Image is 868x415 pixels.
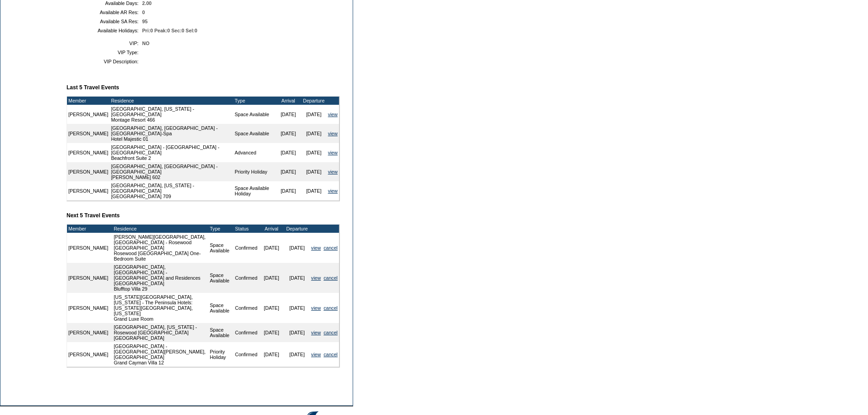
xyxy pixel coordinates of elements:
td: [PERSON_NAME] [67,263,110,293]
td: VIP Description: [70,59,139,64]
td: Available Days: [70,0,139,6]
td: [GEOGRAPHIC_DATA], [US_STATE] - Rosewood [GEOGRAPHIC_DATA] [GEOGRAPHIC_DATA] [113,323,209,342]
td: [DATE] [284,293,310,323]
a: cancel [324,245,338,251]
td: [PERSON_NAME] [67,293,110,323]
td: [DATE] [301,181,327,200]
td: [DATE] [259,233,284,263]
td: [GEOGRAPHIC_DATA], [US_STATE] - [GEOGRAPHIC_DATA] [GEOGRAPHIC_DATA] 709 [110,181,233,200]
td: [GEOGRAPHIC_DATA], [GEOGRAPHIC_DATA] - [GEOGRAPHIC_DATA]-Spa Hotel Majestic 01 [110,124,233,143]
td: [DATE] [259,342,284,367]
a: view [328,169,338,174]
span: 0 [142,10,145,15]
td: [GEOGRAPHIC_DATA] - [GEOGRAPHIC_DATA] - [GEOGRAPHIC_DATA] Beachfront Suite 2 [110,143,233,162]
span: 95 [142,19,148,24]
td: Residence [113,225,209,233]
td: [PERSON_NAME] [67,181,110,200]
td: Space Available [208,293,233,323]
a: cancel [324,330,338,335]
td: [GEOGRAPHIC_DATA] - [GEOGRAPHIC_DATA][PERSON_NAME], [GEOGRAPHIC_DATA] Grand Cayman Villa 12 [113,342,209,367]
td: Space Available [208,263,233,293]
span: NO [142,41,149,46]
td: Departure [284,225,310,233]
td: [PERSON_NAME] [67,323,110,342]
td: [PERSON_NAME] [67,143,110,162]
a: cancel [324,275,338,281]
td: Priority Holiday [233,162,276,181]
td: [PERSON_NAME] [67,124,110,143]
td: [PERSON_NAME] [67,233,110,263]
td: [DATE] [284,263,310,293]
a: view [311,275,321,281]
td: [DATE] [276,124,301,143]
td: Residence [110,97,233,105]
td: Space Available [208,233,233,263]
td: [DATE] [276,143,301,162]
td: Member [67,225,110,233]
td: Available SA Res: [70,19,139,24]
td: Arrival [276,97,301,105]
td: [PERSON_NAME][GEOGRAPHIC_DATA], [GEOGRAPHIC_DATA] - Rosewood [GEOGRAPHIC_DATA] Rosewood [GEOGRAPH... [113,233,209,263]
td: Type [208,225,233,233]
td: Space Available [233,105,276,124]
td: [DATE] [259,323,284,342]
td: [DATE] [301,105,327,124]
td: [DATE] [276,181,301,200]
td: Type [233,97,276,105]
td: [PERSON_NAME] [67,105,110,124]
td: [GEOGRAPHIC_DATA], [GEOGRAPHIC_DATA] - [GEOGRAPHIC_DATA] and Residences [GEOGRAPHIC_DATA] Bluffto... [113,263,209,293]
a: view [328,150,338,155]
td: Available Holidays: [70,28,139,33]
a: cancel [324,352,338,357]
td: VIP: [70,41,139,46]
td: [DATE] [284,342,310,367]
a: view [328,131,338,136]
td: [DATE] [276,162,301,181]
b: Last 5 Travel Events [67,84,119,91]
a: view [311,245,321,251]
a: view [328,112,338,117]
td: [GEOGRAPHIC_DATA], [GEOGRAPHIC_DATA] - [GEOGRAPHIC_DATA] [PERSON_NAME] 602 [110,162,233,181]
td: Confirmed [234,323,259,342]
td: Member [67,97,110,105]
td: [DATE] [301,124,327,143]
td: [DATE] [301,143,327,162]
td: Space Available Holiday [233,181,276,200]
td: Priority Holiday [208,342,233,367]
span: 2.00 [142,0,152,6]
td: VIP Type: [70,50,139,55]
td: Arrival [259,225,284,233]
td: [US_STATE][GEOGRAPHIC_DATA], [US_STATE] - The Peninsula Hotels: [US_STATE][GEOGRAPHIC_DATA], [US_... [113,293,209,323]
td: Confirmed [234,342,259,367]
td: Departure [301,97,327,105]
a: cancel [324,305,338,311]
td: [DATE] [259,263,284,293]
a: view [311,305,321,311]
td: [PERSON_NAME] [67,162,110,181]
td: Status [234,225,259,233]
td: Confirmed [234,263,259,293]
td: Confirmed [234,233,259,263]
td: [DATE] [259,293,284,323]
td: [DATE] [284,323,310,342]
td: Space Available [208,323,233,342]
td: [GEOGRAPHIC_DATA], [US_STATE] - [GEOGRAPHIC_DATA] Montage Resort 466 [110,105,233,124]
td: [PERSON_NAME] [67,342,110,367]
td: [DATE] [276,105,301,124]
a: view [311,330,321,335]
span: Pri:0 Peak:0 Sec:0 Sel:0 [142,28,197,33]
td: Advanced [233,143,276,162]
td: Confirmed [234,293,259,323]
td: Available AR Res: [70,10,139,15]
td: [DATE] [301,162,327,181]
a: view [311,352,321,357]
td: [DATE] [284,233,310,263]
a: view [328,188,338,194]
td: Space Available [233,124,276,143]
b: Next 5 Travel Events [67,212,120,219]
